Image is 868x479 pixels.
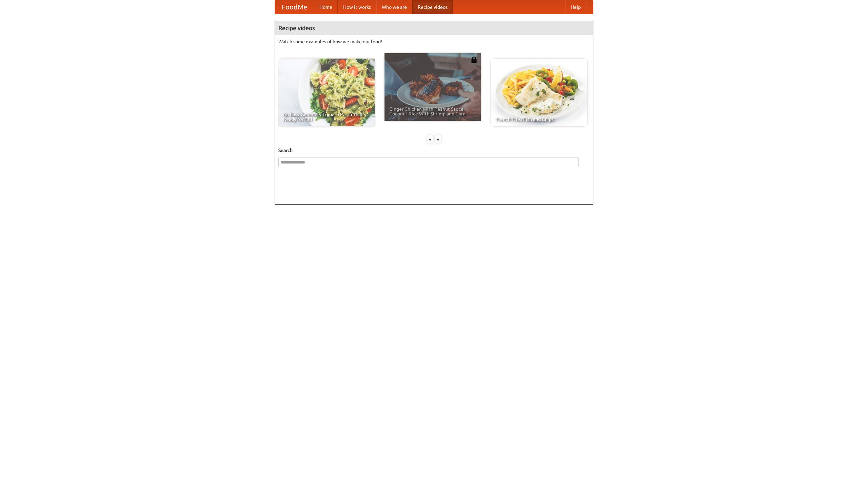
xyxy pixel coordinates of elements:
[435,135,441,144] div: »
[427,135,433,144] div: «
[496,117,583,122] span: French Fries Fish and Chips
[278,59,375,126] a: An Easy, Summery Tomato Pasta That's Ready for Fall
[275,21,593,35] h4: Recipe videos
[471,57,477,63] img: 483408.png
[491,59,587,126] a: French Fries Fish and Chips
[283,112,370,122] span: An Easy, Summery Tomato Pasta That's Ready for Fall
[278,38,590,45] p: Watch some examples of how we make our food!
[338,0,376,14] a: How it works
[412,0,453,14] a: Recipe videos
[314,0,338,14] a: Home
[565,0,586,14] a: Help
[275,0,314,14] a: FoodMe
[376,0,412,14] a: Who we are
[278,147,590,154] h5: Search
